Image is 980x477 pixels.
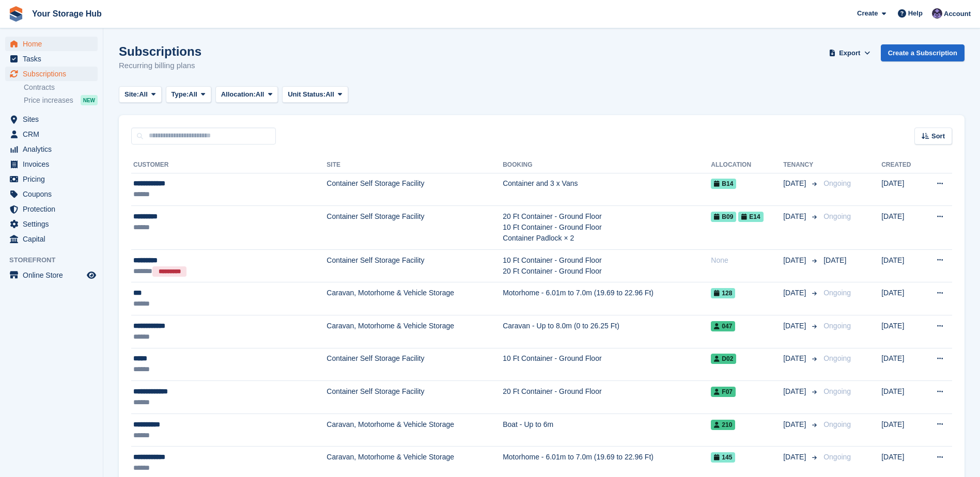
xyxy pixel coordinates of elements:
[5,217,98,231] a: menu
[823,420,851,428] span: Ongoing
[119,60,201,72] p: Recurring billing plans
[5,67,98,81] a: menu
[172,89,189,100] span: Type:
[5,142,98,156] a: menu
[23,217,85,231] span: Settings
[125,89,139,100] span: Site:
[5,52,98,66] a: menu
[5,187,98,201] a: menu
[944,9,971,19] span: Account
[8,6,24,22] img: stora-icon-8386f47178a22dfd0bd8f6a31ec36ba5ce8667c1dd55bd0f319d3a0aa187defe.svg
[5,172,98,186] a: menu
[215,86,278,103] button: Allocation: All
[282,86,348,103] button: Unit Status: All
[881,173,922,206] td: [DATE]
[189,89,197,100] span: All
[711,354,736,364] span: D02
[23,187,85,201] span: Coupons
[503,206,711,250] td: 20 Ft Container - Ground Floor 10 Ft Container - Ground Floor Container Padlock × 2
[5,268,98,282] a: menu
[5,232,98,246] a: menu
[827,44,873,61] button: Export
[823,289,851,297] span: Ongoing
[5,202,98,216] a: menu
[783,255,808,266] span: [DATE]
[711,212,736,222] span: B09
[783,321,808,331] span: [DATE]
[5,37,98,51] a: menu
[23,52,85,66] span: Tasks
[5,127,98,141] a: menu
[24,96,73,105] span: Price increases
[119,86,162,103] button: Site: All
[5,112,98,126] a: menu
[503,249,711,282] td: 10 Ft Container - Ground Floor 20 Ft Container - Ground Floor
[711,321,735,331] span: 047
[503,348,711,381] td: 10 Ft Container - Ground Floor
[711,179,736,189] span: B14
[881,414,922,447] td: [DATE]
[711,452,735,463] span: 145
[711,420,735,430] span: 210
[326,315,503,348] td: Caravan, Motorhome & Vehicle Storage
[85,269,98,281] a: Preview store
[823,212,851,220] span: Ongoing
[131,157,326,173] th: Customer
[783,419,808,430] span: [DATE]
[23,127,85,141] span: CRM
[711,255,783,266] div: None
[839,48,860,58] span: Export
[326,157,503,173] th: Site
[24,94,98,106] a: Price increases NEW
[326,381,503,414] td: Container Self Storage Facility
[28,5,106,22] a: Your Storage Hub
[881,348,922,381] td: [DATE]
[823,453,851,461] span: Ongoing
[823,322,851,330] span: Ongoing
[783,386,808,397] span: [DATE]
[139,89,148,100] span: All
[9,255,103,265] span: Storefront
[503,173,711,206] td: Container and 3 x Vans
[23,232,85,246] span: Capital
[23,172,85,186] span: Pricing
[326,348,503,381] td: Container Self Storage Facility
[823,387,851,395] span: Ongoing
[166,86,211,103] button: Type: All
[783,157,819,173] th: Tenancy
[326,414,503,447] td: Caravan, Motorhome & Vehicle Storage
[503,315,711,348] td: Caravan - Up to 8.0m (0 to 26.25 Ft)
[857,8,878,19] span: Create
[823,179,851,187] span: Ongoing
[711,387,736,397] span: F07
[23,67,85,81] span: Subscriptions
[881,282,922,315] td: [DATE]
[5,157,98,171] a: menu
[881,249,922,282] td: [DATE]
[783,353,808,364] span: [DATE]
[326,173,503,206] td: Container Self Storage Facility
[119,44,201,58] h1: Subscriptions
[711,157,783,173] th: Allocation
[503,282,711,315] td: Motorhome - 6.01m to 7.0m (19.69 to 22.96 Ft)
[823,256,846,264] span: [DATE]
[326,249,503,282] td: Container Self Storage Facility
[881,206,922,250] td: [DATE]
[221,89,256,100] span: Allocation:
[288,89,325,100] span: Unit Status:
[738,212,763,222] span: E14
[325,89,334,100] span: All
[881,157,922,173] th: Created
[783,178,808,189] span: [DATE]
[783,452,808,463] span: [DATE]
[503,157,711,173] th: Booking
[881,315,922,348] td: [DATE]
[23,142,85,156] span: Analytics
[881,381,922,414] td: [DATE]
[881,44,965,61] a: Create a Subscription
[823,354,851,362] span: Ongoing
[783,288,808,298] span: [DATE]
[931,131,945,141] span: Sort
[932,8,942,19] img: Liam Beddard
[256,89,265,100] span: All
